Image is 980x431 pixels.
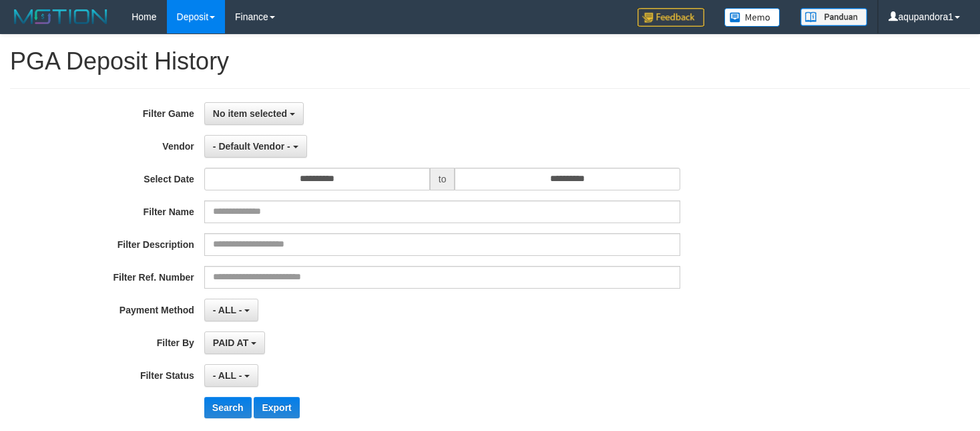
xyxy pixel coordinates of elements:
[254,397,299,418] button: Export
[800,8,867,26] img: panduan.png
[213,108,287,119] span: No item selected
[204,135,307,158] button: - Default Vendor -
[204,364,258,387] button: - ALL -
[204,102,304,125] button: No item selected
[213,305,242,315] span: - ALL -
[213,337,248,348] span: PAID AT
[213,370,242,381] span: - ALL -
[204,299,258,321] button: - ALL -
[430,168,455,190] span: to
[213,141,290,152] span: - Default Vendor -
[10,7,111,27] img: MOTION_logo.png
[204,397,252,418] button: Search
[638,8,704,27] img: Feedback.jpg
[10,48,970,75] h1: PGA Deposit History
[204,331,265,354] button: PAID AT
[724,8,780,27] img: Button%20Memo.svg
